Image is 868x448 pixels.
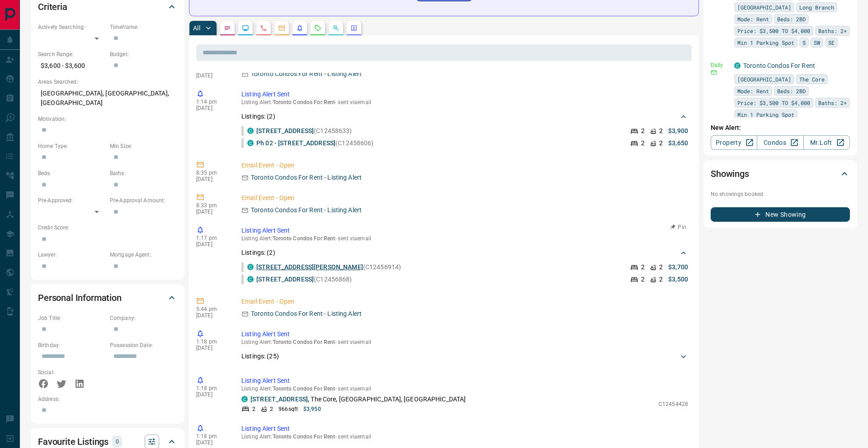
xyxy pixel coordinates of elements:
p: [DATE] [196,345,228,351]
p: (C12456914) [256,262,401,272]
a: Ph 02 - [STREET_ADDRESS] [256,139,335,147]
span: Toronto Condos For Rent [273,386,335,392]
p: $3,900 [668,126,688,136]
a: Condos [757,135,803,150]
p: Social: [38,368,105,377]
p: 8:35 pm [196,170,228,176]
p: [DATE] [196,209,228,215]
p: Search Range: [38,50,105,58]
h2: Showings [711,167,749,181]
p: Birthday: [38,341,105,349]
p: Possession Date: [110,341,177,349]
a: Toronto Condos For Rent [743,62,815,69]
p: 2 [659,262,663,272]
a: Mr.Loft [803,135,850,150]
span: Toronto Condos For Rent [273,339,335,345]
p: $3,600 - $3,600 [38,58,105,73]
a: [STREET_ADDRESS] [256,276,314,283]
span: Min 1 Parking Spot [737,38,794,47]
span: SE [828,38,835,47]
p: , The Core, [GEOGRAPHIC_DATA], [GEOGRAPHIC_DATA] [250,395,466,404]
span: Long Branch [799,3,834,12]
p: 5:44 pm [196,306,228,312]
span: SW [814,38,820,47]
div: Listings: (2) [241,108,688,125]
p: Listing Alert : - sent via email [241,235,688,242]
a: [STREET_ADDRESS] [250,396,308,403]
p: Listings: ( 2 ) [241,248,275,257]
p: $3,700 [668,262,688,272]
p: Listing Alert : - sent via email [241,99,688,105]
button: Pin [665,223,692,231]
p: Mortgage Agent: [110,251,177,259]
p: (C12456868) [256,275,352,284]
div: condos.ca [734,62,741,69]
p: Email Event - Open [241,193,688,203]
span: Price: $3,500 TO $4,000 [737,26,810,35]
p: Job Title: [38,314,105,322]
p: Listing Alert : - sent via email [241,386,688,392]
p: 966 sqft [278,405,298,413]
p: All [193,25,200,31]
p: Listing Alert : - sent via email [241,339,688,345]
svg: Notes [224,24,231,32]
p: [DATE] [196,391,228,398]
span: Min 1 Parking Spot [737,110,794,119]
svg: Requests [314,24,321,32]
p: 2 [659,138,663,148]
svg: Email [711,69,717,76]
p: 1:18 pm [196,338,228,345]
p: 2 [659,126,663,136]
span: Baths: 2+ [818,98,847,107]
svg: Calls [260,24,267,32]
p: Motivation: [38,115,177,123]
span: Beds: 2BD [777,86,806,95]
p: [DATE] [196,105,228,111]
span: Mode: Rent [737,86,769,95]
p: 0 [115,437,119,447]
a: [STREET_ADDRESS][PERSON_NAME] [256,263,363,271]
p: 1:17 pm [196,235,228,241]
svg: Agent Actions [350,24,358,32]
p: Budget: [110,50,177,58]
p: Timeframe: [110,23,177,31]
p: New Alert: [711,123,850,133]
p: Toronto Condos For Rent - Listing Alert [251,69,362,79]
p: Lawyer: [38,251,105,259]
p: 2 [270,405,273,413]
p: Listing Alert Sent [241,90,688,99]
h2: Personal Information [38,291,122,305]
svg: Listing Alerts [296,24,303,32]
p: Listing Alert Sent [241,376,688,386]
div: condos.ca [241,396,248,402]
span: [GEOGRAPHIC_DATA] [737,75,791,84]
p: 2 [641,275,645,284]
p: [DATE] [196,72,228,79]
p: Beds: [38,169,105,177]
p: Listing Alert Sent [241,329,688,339]
p: [DATE] [196,312,228,319]
p: Listing Alert : - sent via email [241,434,688,440]
span: Price: $3,500 TO $4,000 [737,98,810,107]
p: Credit Score: [38,224,177,232]
p: Listings: ( 25 ) [241,352,279,361]
p: C12454428 [659,400,688,408]
p: (C12458633) [256,126,352,136]
span: The Core [799,75,825,84]
p: (C12458606) [256,138,374,148]
p: 2 [659,275,663,284]
p: Toronto Condos For Rent - Listing Alert [251,173,362,182]
p: Baths: [110,169,177,177]
p: Email Event - Open [241,297,688,306]
p: Toronto Condos For Rent - Listing Alert [251,309,362,319]
p: Home Type: [38,142,105,150]
div: Personal Information [38,287,177,309]
div: condos.ca [247,276,254,282]
p: [GEOGRAPHIC_DATA], [GEOGRAPHIC_DATA], [GEOGRAPHIC_DATA] [38,86,177,110]
p: Pre-Approval Amount: [110,196,177,205]
p: $3,650 [668,138,688,148]
div: condos.ca [247,140,254,146]
p: Listings: ( 2 ) [241,112,275,121]
p: Listing Alert Sent [241,424,688,434]
div: Showings [711,163,850,185]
